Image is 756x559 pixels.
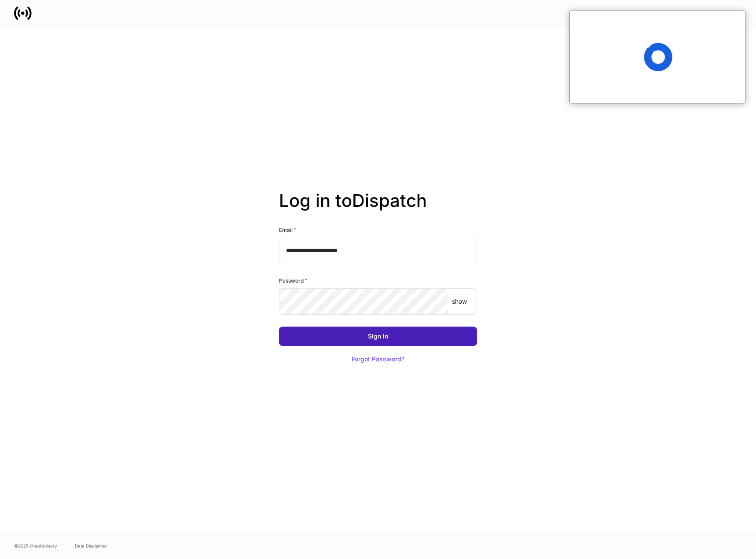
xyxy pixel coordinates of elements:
[352,356,404,362] div: Forgot Password?
[644,43,672,71] span: Loading
[452,297,467,306] p: show
[368,333,388,339] div: Sign In
[279,276,308,285] h6: Password
[75,542,107,549] a: Data Disclaimer
[341,349,415,369] button: Forgot Password?
[14,542,57,549] span: © 2025 OneAdvisory
[279,327,477,346] button: Sign In
[279,190,477,225] h2: Log in to Dispatch
[279,225,297,234] h6: Email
